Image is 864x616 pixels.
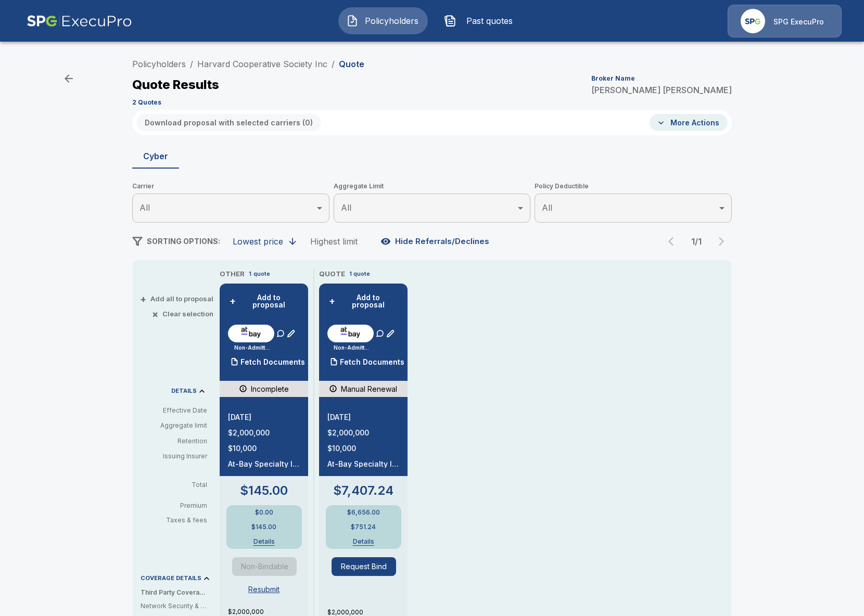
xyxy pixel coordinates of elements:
p: Network Security & Privacy Liability: Third party liability costs [141,601,207,611]
p: Fetch Documents [240,358,305,366]
img: atbaycybersurplus [232,325,270,340]
p: $145.00 [240,484,288,497]
p: Manual Renewal [341,383,397,394]
span: + [140,296,146,302]
span: All [139,202,150,213]
p: $0.00 [255,509,273,516]
p: $10,000 [228,445,300,452]
li: / [190,58,193,70]
span: Policy Deductible [535,181,732,191]
div: Highest limit [310,236,358,247]
p: QUOTE [319,269,345,279]
p: 1 [249,269,251,278]
p: Issuing Insurer [141,452,207,461]
button: Request Bind [332,557,396,576]
button: Details [241,538,287,545]
img: Agency Icon [741,9,765,33]
p: Total [141,482,215,488]
button: +Add to proposal [228,292,300,311]
p: OTHER [220,269,245,279]
button: Download proposal with selected carriers (0) [136,114,321,131]
p: $10,000 [327,445,399,452]
p: quote [253,269,270,278]
a: Harvard Cooperative Society Inc [197,59,327,69]
p: Taxes & fees [141,517,215,523]
button: Details [340,538,387,545]
button: Past quotes IconPast quotes [436,7,526,34]
span: SORTING OPTIONS: [147,237,220,246]
p: Non-Admitted [234,344,271,352]
p: COVERAGE DETAILS [141,575,201,581]
span: Policyholders [363,15,420,27]
p: $6,656.00 [347,509,380,516]
button: Resubmit [244,580,284,599]
p: Incomplete [251,383,289,394]
button: Policyholders IconPolicyholders [338,7,428,34]
p: $2,000,000 [327,429,399,437]
span: Carrier [132,181,329,191]
img: atbaycybersurplus [332,325,370,340]
p: Third Party Coverage [141,588,215,597]
p: [DATE] [228,414,300,421]
p: Quote [339,60,364,68]
p: Fetch Documents [340,358,404,366]
p: At-Bay Specialty Insurance Company [327,460,399,468]
div: Lowest price [233,236,283,247]
button: Cyber [132,144,179,169]
span: Aggregate Limit [334,181,531,191]
p: [DATE] [327,414,399,421]
p: [PERSON_NAME] [PERSON_NAME] [591,86,732,94]
p: 1 quote [349,269,370,278]
a: Agency IconSPG ExecuPro [728,5,842,37]
button: More Actions [650,114,728,131]
button: ×Clear selection [154,311,213,317]
p: Broker Name [591,75,635,82]
p: Retention [141,437,207,446]
p: At-Bay Specialty Insurance Company [228,460,300,468]
p: $751.24 [351,524,376,530]
p: Effective Date [141,406,207,415]
p: DETAILS [171,388,197,394]
p: Quote Results [132,79,219,91]
span: Quote is a non-bindable indication [232,557,304,576]
button: +Add to proposal [327,292,399,311]
p: $7,407.24 [333,484,393,497]
span: Past quotes [461,15,518,27]
nav: breadcrumb [132,58,364,70]
img: Policyholders Icon [346,15,359,27]
span: × [152,311,158,317]
span: + [329,298,335,305]
p: $145.00 [251,524,276,530]
span: All [341,202,351,213]
img: Past quotes Icon [444,15,456,27]
button: Hide Referrals/Declines [378,232,493,251]
p: Aggregate limit [141,421,207,430]
button: +Add all to proposal [142,296,213,302]
li: / [332,58,335,70]
p: Premium [141,503,215,509]
a: Policyholders [132,59,186,69]
span: All [542,202,552,213]
p: 2 Quotes [132,99,161,106]
p: 1 / 1 [686,237,707,246]
span: + [230,298,236,305]
img: AA Logo [27,5,132,37]
span: Request Bind [332,557,403,576]
p: Non-Admitted [334,344,370,352]
p: SPG ExecuPro [773,17,824,27]
p: $2,000,000 [228,429,300,437]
